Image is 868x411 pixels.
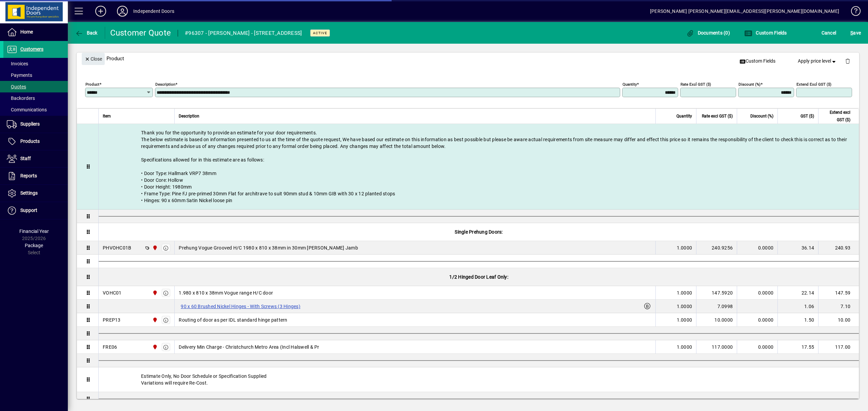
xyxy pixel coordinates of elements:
[701,317,733,323] div: 10.0000
[3,24,68,41] a: Home
[801,112,814,120] span: GST ($)
[20,138,40,144] span: Products
[686,30,730,36] span: Documents (0)
[179,244,358,251] span: Prehung Vogue Grooved H/C 1980 x 810 x 38mm in 30mm [PERSON_NAME] Jamb
[155,82,175,87] mat-label: Description
[737,241,777,255] td: 0.0000
[99,268,859,286] div: 1/2 Hinged Door Leaf Only:
[84,53,102,65] span: Close
[25,243,43,248] span: Package
[19,229,49,234] span: Financial Year
[179,289,273,296] span: 1.980 x 810 x 38mm Vogue range H/C door
[99,367,859,392] div: Estimate Only, No Door Schedule or Specification Supplied Variations will require Re-Cost.
[677,244,692,251] span: 1.0000
[840,58,856,64] app-page-header-button: Delete
[677,303,692,310] span: 1.0000
[777,313,818,327] td: 1.50
[3,168,68,185] a: Reports
[179,112,199,120] span: Description
[185,28,302,39] div: #96307 - [PERSON_NAME] - [STREET_ADDRESS]
[3,116,68,133] a: Suppliers
[77,46,859,71] div: Product
[840,53,856,69] button: Delete
[7,95,35,101] span: Backorders
[151,343,158,351] span: Christchurch
[103,344,117,350] div: FRE06
[3,69,68,81] a: Payments
[777,300,818,313] td: 1.06
[849,27,863,39] button: Save
[737,340,777,354] td: 0.0000
[179,317,287,323] span: Routing of door as per IDL standard hinge pattern
[798,58,837,65] span: Apply price level
[99,223,859,241] div: Single Prehung Doors:
[75,30,98,36] span: Back
[80,56,106,62] app-page-header-button: Close
[103,244,131,251] div: PHVOHC01B
[20,121,40,127] span: Suppliers
[110,27,171,38] div: Customer Quote
[85,82,99,87] mat-label: Product
[823,109,850,124] span: Extend excl GST ($)
[20,208,37,213] span: Support
[818,313,859,327] td: 10.00
[680,82,711,87] mat-label: Rate excl GST ($)
[103,317,121,323] div: PREP13
[737,286,777,300] td: 0.0000
[179,344,319,350] span: Delivery Min Charge - Christchurch Metro Area (Incl Halswell & Pr
[818,241,859,255] td: 240.93
[623,82,637,87] mat-label: Quantity
[701,344,733,350] div: 117.0000
[103,112,111,120] span: Item
[701,303,733,310] div: 7.0998
[3,133,68,150] a: Products
[702,112,733,120] span: Rate excl GST ($)
[7,107,47,112] span: Communications
[818,300,859,313] td: 7.10
[20,173,37,178] span: Reports
[777,340,818,354] td: 17.55
[7,72,32,78] span: Payments
[677,289,692,296] span: 1.0000
[737,313,777,327] td: 0.0000
[743,27,789,39] button: Custom Fields
[90,5,112,17] button: Add
[20,156,31,161] span: Staff
[3,92,68,104] a: Backorders
[818,340,859,354] td: 117.00
[750,112,773,120] span: Discount (%)
[701,244,733,251] div: 240.9256
[112,5,133,17] button: Profile
[3,185,68,202] a: Settings
[179,302,302,310] label: 90 x 60 Brushed Nickel Hinges - With Screws (3 Hinges)
[99,124,859,209] div: Thank you for the opportunity to provide an estimate for your door requirements. The below estima...
[846,1,860,23] a: Knowledge Base
[850,30,853,36] span: S
[650,6,839,17] div: [PERSON_NAME] [PERSON_NAME][EMAIL_ADDRESS][PERSON_NAME][DOMAIN_NAME]
[777,241,818,255] td: 36.14
[73,27,99,39] button: Back
[818,286,859,300] td: 147.59
[737,55,778,67] button: Custom Fields
[701,289,733,296] div: 147.5920
[3,202,68,219] a: Support
[738,82,761,87] mat-label: Discount (%)
[103,289,122,296] div: VOHC01
[677,344,692,350] span: 1.0000
[3,150,68,167] a: Staff
[3,104,68,115] a: Communications
[684,27,732,39] button: Documents (0)
[3,58,68,69] a: Invoices
[677,317,692,323] span: 1.0000
[850,27,861,38] span: ave
[820,27,838,39] button: Cancel
[676,112,692,120] span: Quantity
[7,84,26,89] span: Quotes
[795,55,840,67] button: Apply price level
[313,31,327,35] span: Active
[20,46,43,52] span: Customers
[151,289,158,297] span: Christchurch
[822,27,836,38] span: Cancel
[20,29,33,35] span: Home
[777,286,818,300] td: 22.14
